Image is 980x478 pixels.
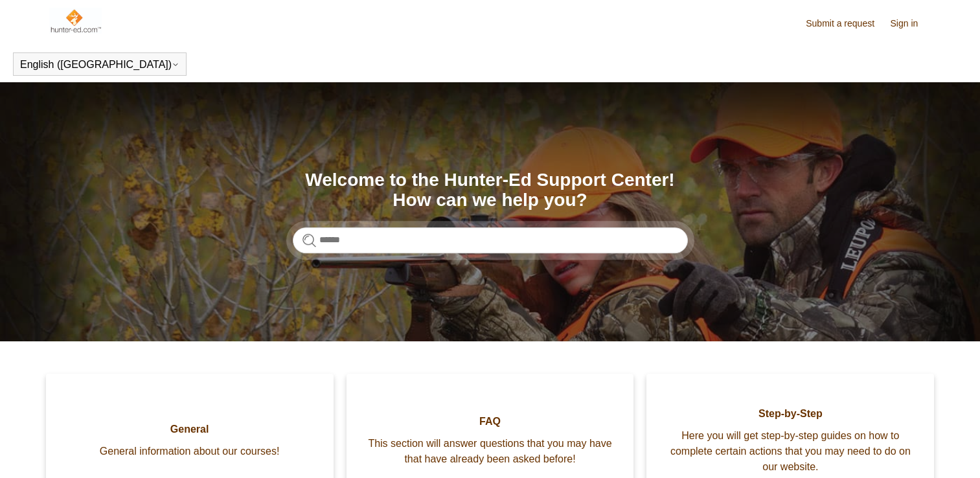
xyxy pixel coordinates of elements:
[65,422,314,437] span: General
[49,8,102,34] img: Hunter-Ed Help Center home page
[293,227,688,253] input: Search
[891,17,931,30] a: Sign in
[293,170,688,211] h1: Welcome to the Hunter-Ed Support Center! How can we help you?
[806,17,887,30] a: Submit a request
[366,436,615,467] span: This section will answer questions that you may have that have already been asked before!
[20,59,179,71] button: English ([GEOGRAPHIC_DATA])
[666,406,915,422] span: Step-by-Step
[896,435,971,468] div: Chat Support
[366,414,615,429] span: FAQ
[666,428,915,475] span: Here you will get step-by-step guides on how to complete certain actions that you may need to do ...
[65,444,314,459] span: General information about our courses!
